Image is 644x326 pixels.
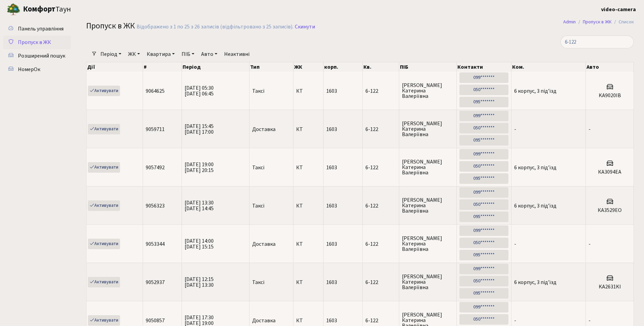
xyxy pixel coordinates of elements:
[7,3,20,16] img: logo.png
[252,280,264,285] span: Таксі
[326,279,337,286] span: 1603
[185,199,214,212] span: [DATE] 13:30 [DATE] 14:45
[146,87,165,95] span: 9064625
[88,315,120,326] a: Активувати
[252,203,264,209] span: Таксі
[365,318,396,323] span: 6-122
[252,318,276,323] span: Доставка
[88,86,120,96] a: Активувати
[514,279,556,286] span: 6 корпус, 3 під'їзд
[612,18,634,26] li: Список
[3,49,71,63] a: Розширений пошук
[365,165,396,170] span: 6-122
[514,317,516,324] span: -
[249,62,293,72] th: Тип
[514,240,516,248] span: -
[553,15,644,29] nav: breadcrumb
[601,6,636,13] b: video-camera
[296,165,321,170] span: КТ
[402,236,454,252] span: [PERSON_NAME] Катерина Валеріївна
[326,87,337,95] span: 1603
[511,62,586,72] th: Ком.
[179,48,197,60] a: ПІБ
[18,39,51,46] span: Пропуск в ЖК
[146,317,165,324] span: 9050857
[3,22,71,36] a: Панель управління
[326,202,337,210] span: 1603
[365,280,396,285] span: 6-122
[589,126,591,133] span: -
[98,48,124,60] a: Період
[3,63,71,76] a: НомерОк
[296,127,321,132] span: КТ
[198,48,220,60] a: Авто
[87,62,143,72] th: Дії
[185,84,214,97] span: [DATE] 05:30 [DATE] 06:45
[296,318,321,323] span: КТ
[363,62,399,72] th: Кв.
[185,123,214,136] span: [DATE] 15:45 [DATE] 17:00
[589,240,591,248] span: -
[125,48,143,60] a: ЖК
[185,237,214,251] span: [DATE] 14:00 [DATE] 15:15
[560,36,634,48] input: Пошук...
[293,62,324,72] th: ЖК
[88,277,120,287] a: Активувати
[18,66,40,73] span: НомерОк
[589,284,631,290] h5: KA2631KI
[296,88,321,94] span: КТ
[252,165,264,170] span: Таксі
[85,4,101,15] button: Переключити навігацію
[23,4,71,15] span: Таун
[402,121,454,137] span: [PERSON_NAME] Катерина Валеріївна
[18,25,64,32] span: Панель управління
[18,52,65,60] span: Розширений пошук
[589,169,631,175] h5: КА3094ЕА
[296,280,321,285] span: КТ
[326,126,337,133] span: 1603
[185,161,214,174] span: [DATE] 19:00 [DATE] 20:15
[146,202,165,210] span: 9056323
[326,240,337,248] span: 1603
[589,92,631,99] h5: KA9020IB
[365,241,396,247] span: 6-122
[252,127,276,132] span: Доставка
[563,18,576,25] a: Admin
[296,241,321,247] span: КТ
[88,124,120,134] a: Активувати
[402,197,454,214] span: [PERSON_NAME] Катерина Валеріївна
[146,279,165,286] span: 9052937
[146,126,165,133] span: 9059711
[88,200,120,211] a: Активувати
[146,164,165,171] span: 9057492
[252,88,264,94] span: Таксі
[365,88,396,94] span: 6-122
[326,317,337,324] span: 1603
[144,48,177,60] a: Квартира
[146,240,165,248] span: 9053344
[296,203,321,209] span: КТ
[143,62,182,72] th: #
[324,62,363,72] th: корп.
[514,164,556,171] span: 6 корпус, 3 під'їзд
[86,20,135,32] span: Пропуск в ЖК
[182,62,250,72] th: Період
[402,159,454,175] span: [PERSON_NAME] Катерина Валеріївна
[252,241,276,247] span: Доставка
[3,36,71,49] a: Пропуск в ЖК
[365,203,396,209] span: 6-122
[221,48,252,60] a: Неактивні
[88,239,120,249] a: Активувати
[137,24,293,30] div: Відображено з 1 по 25 з 26 записів (відфільтровано з 25 записів).
[399,62,457,72] th: ПІБ
[583,18,612,25] a: Пропуск в ЖК
[514,202,556,210] span: 6 корпус, 3 під'їзд
[88,162,120,173] a: Активувати
[295,24,315,30] a: Скинути
[402,83,454,99] span: [PERSON_NAME] Катерина Валеріївна
[457,62,511,72] th: Контакти
[365,127,396,132] span: 6-122
[601,5,636,14] a: video-camera
[23,4,55,15] b: Комфорт
[589,317,591,324] span: -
